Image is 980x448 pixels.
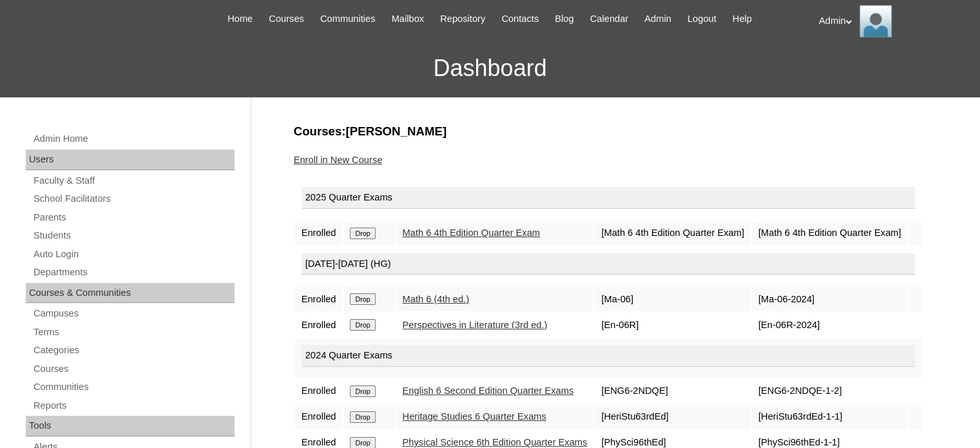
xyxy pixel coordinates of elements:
a: Mailbox [385,12,431,26]
a: Contacts [495,12,545,26]
td: [Math 6 4th Edition Quarter Exam] [752,221,908,246]
a: Logout [681,12,723,26]
a: Communities [314,12,382,26]
a: Communities [32,379,235,395]
span: Home [227,12,253,26]
a: Perspectives in Literature (3rd ed.) [403,320,548,330]
a: Campuses [32,306,235,322]
div: Courses & Communities [26,283,235,304]
a: Blog [548,12,580,26]
a: Calendar [584,12,635,26]
a: Help [726,12,758,26]
h3: Courses:[PERSON_NAME] [294,123,932,140]
td: [Ma-06-2024] [752,287,908,311]
span: Logout [687,12,716,26]
a: Home [221,12,259,26]
a: Faculty & Staff [32,173,235,189]
div: [DATE]-[DATE] (HG) [302,253,916,275]
td: [Ma-06] [595,287,751,311]
a: School Facilitators [32,191,235,207]
span: Blog [555,12,573,26]
td: [En-06R] [595,313,751,337]
a: Terms [32,324,235,340]
td: Enrolled [295,313,343,337]
input: Drop [350,319,375,331]
a: Enroll in New Course [294,155,383,165]
a: Admin Home [32,131,235,147]
span: Calendar [590,12,628,26]
a: Heritage Studies 6 Quarter Exams [403,411,546,422]
a: Courses [32,361,235,377]
input: Drop [350,293,375,305]
td: Enrolled [295,287,343,311]
input: Drop [350,411,375,423]
td: Enrolled [295,405,343,429]
td: [ENG6-2NDQE-1-2] [752,379,908,404]
img: Admin Homeschool Global [860,5,892,37]
span: Communities [320,12,376,26]
a: Categories [32,342,235,358]
a: Math 6 (4th ed.) [403,294,469,304]
h3: Dashboard [6,39,974,97]
div: Admin [819,5,967,37]
div: 2025 Quarter Exams [302,187,916,209]
span: Help [733,12,752,26]
td: [HeriStu63rdEd-1-1] [752,405,908,429]
a: Reports [32,398,235,414]
div: 2024 Quarter Exams [302,345,916,367]
a: Admin [638,12,678,26]
span: Admin [644,12,671,26]
td: [HeriStu63rdEd] [595,405,751,429]
a: Students [32,228,235,244]
input: Drop [350,385,375,397]
a: Departments [32,264,235,280]
a: Physical Science 6th Edition Quarter Exams [403,437,588,447]
span: Repository [440,12,485,26]
div: Users [26,150,235,170]
a: English 6 Second Edition Quarter Exams [403,385,574,396]
div: Tools [26,416,235,436]
td: [En-06R-2024] [752,313,908,337]
td: [ENG6-2NDQE] [595,379,751,404]
input: Drop [350,228,375,239]
span: Mailbox [392,12,425,26]
td: Enrolled [295,379,343,404]
td: Enrolled [295,221,343,246]
a: Parents [32,209,235,226]
a: Math 6 4th Edition Quarter Exam [403,228,540,238]
a: Courses [262,12,311,26]
span: Courses [269,12,304,26]
span: Contacts [501,12,539,26]
a: Auto Login [32,246,235,262]
td: [Math 6 4th Edition Quarter Exam] [595,221,751,246]
a: Repository [434,12,492,26]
